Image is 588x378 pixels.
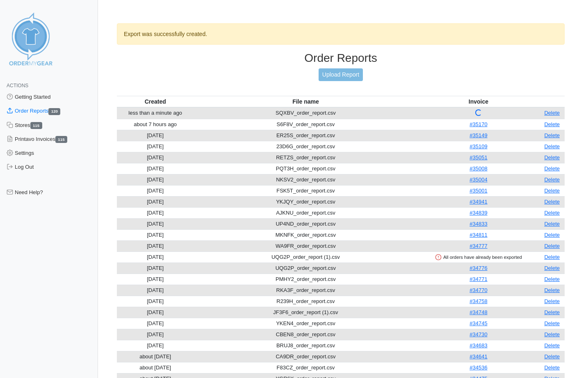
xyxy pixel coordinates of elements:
td: [DATE] [117,318,194,329]
td: CA9DR_order_report.csv [194,351,417,362]
a: Delete [544,121,560,127]
td: S6F8V_order_report.csv [194,119,417,130]
td: MKNFK_order_report.csv [194,229,417,240]
a: Delete [544,154,560,161]
td: RKA3F_order_report.csv [194,285,417,296]
td: [DATE] [117,274,194,285]
a: #35001 [469,188,487,194]
td: about [DATE] [117,362,194,373]
a: #35170 [469,121,487,127]
div: Export was successfully created. [117,23,565,45]
td: UP4ND_order_report.csv [194,218,417,229]
a: Upload Report [319,68,363,81]
a: Delete [544,265,560,271]
td: [DATE] [117,141,194,152]
td: [DATE] [117,340,194,351]
td: FSK5T_order_report.csv [194,185,417,196]
a: Delete [544,298,560,304]
td: UQG2P_order_report (1).csv [194,251,417,263]
span: 115 [55,136,67,143]
a: #34536 [469,364,487,371]
td: [DATE] [117,185,194,196]
td: [DATE] [117,307,194,318]
a: #34683 [469,342,487,349]
td: JF3F6_order_report (1).csv [194,307,417,318]
a: #34811 [469,232,487,238]
td: YKEN4_order_report.csv [194,318,417,329]
td: [DATE] [117,218,194,229]
td: [DATE] [117,229,194,240]
td: [DATE] [117,163,194,174]
td: R239H_order_report.csv [194,296,417,307]
a: #34641 [469,353,487,360]
a: Delete [544,276,560,282]
a: #34745 [469,320,487,326]
a: Delete [544,353,560,360]
a: Delete [544,320,560,326]
h3: Order Reports [117,51,565,65]
span: Actions [7,83,28,88]
td: [DATE] [117,207,194,218]
a: #34941 [469,199,487,205]
th: Created [117,96,194,107]
a: #34771 [469,276,487,282]
span: 115 [30,122,42,129]
a: Delete [544,177,560,183]
td: [DATE] [117,263,194,274]
td: YKJQY_order_report.csv [194,196,417,207]
td: CBEN8_order_report.csv [194,329,417,340]
a: Delete [544,165,560,172]
a: #34776 [469,265,487,271]
td: BRUJ8_order_report.csv [194,340,417,351]
span: 120 [48,108,60,115]
td: [DATE] [117,152,194,163]
a: Delete [544,199,560,205]
td: UQG2P_order_report.csv [194,263,417,274]
td: RETZS_order_report.csv [194,152,417,163]
td: [DATE] [117,196,194,207]
a: Delete [544,331,560,337]
td: about [DATE] [117,351,194,362]
a: Delete [544,309,560,315]
a: Delete [544,143,560,149]
a: Delete [544,221,560,227]
a: Delete [544,243,560,249]
a: #34839 [469,210,487,216]
td: [DATE] [117,174,194,185]
a: Delete [544,364,560,371]
a: #35149 [469,132,487,138]
a: #35008 [469,165,487,172]
th: Invoice [417,96,539,107]
a: Delete [544,210,560,216]
td: [DATE] [117,130,194,141]
a: #34748 [469,309,487,315]
div: All orders have already been exported [419,254,538,261]
td: less than a minute ago [117,107,194,119]
td: [DATE] [117,329,194,340]
a: Delete [544,132,560,138]
a: #34758 [469,298,487,304]
a: #35004 [469,177,487,183]
a: Delete [544,342,560,349]
a: Delete [544,254,560,260]
a: #35051 [469,154,487,161]
td: [DATE] [117,251,194,263]
td: PMHY2_order_report.csv [194,274,417,285]
a: #34777 [469,243,487,249]
td: about 7 hours ago [117,119,194,130]
th: File name [194,96,417,107]
td: [DATE] [117,285,194,296]
td: ER25S_order_report.csv [194,130,417,141]
td: F83CZ_order_report.csv [194,362,417,373]
a: #34833 [469,221,487,227]
a: Delete [544,110,560,116]
a: #34730 [469,331,487,337]
a: #34770 [469,287,487,293]
a: Delete [544,188,560,194]
td: AJKNU_order_report.csv [194,207,417,218]
td: PQT3H_order_report.csv [194,163,417,174]
a: Delete [544,287,560,293]
td: NKSV2_order_report.csv [194,174,417,185]
a: #35109 [469,143,487,149]
td: SQXBV_order_report.csv [194,107,417,119]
